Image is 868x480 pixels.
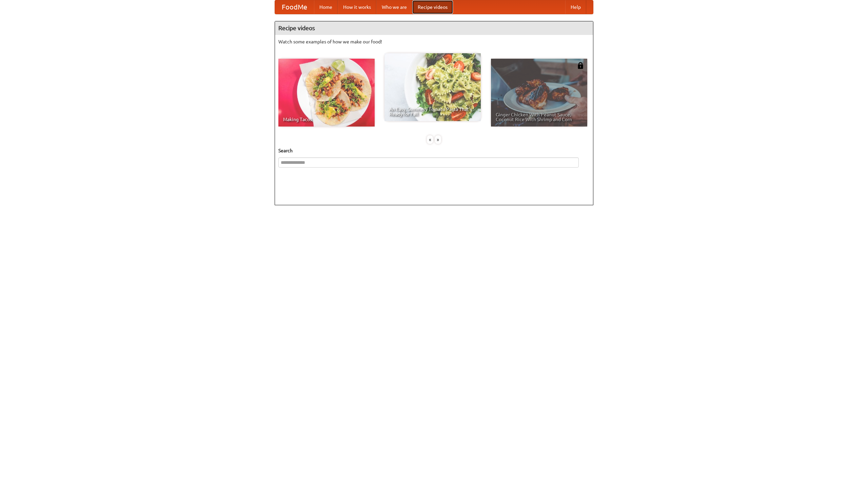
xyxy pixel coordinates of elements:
span: An Easy, Summery Tomato Pasta That's Ready for Fall [389,107,476,116]
a: An Easy, Summery Tomato Pasta That's Ready for Fall [384,53,481,121]
a: Making Tacos [278,59,375,127]
div: « [427,135,433,144]
a: Help [565,0,586,14]
h5: Search [278,147,590,154]
p: Watch some examples of how we make our food! [278,38,590,45]
div: » [435,135,441,144]
a: Home [314,0,338,14]
a: Recipe videos [412,0,453,14]
img: 483408.png [577,62,584,69]
h4: Recipe videos [275,21,593,35]
a: How it works [338,0,376,14]
a: Who we are [376,0,412,14]
span: Making Tacos [283,117,370,122]
a: FoodMe [275,0,314,14]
